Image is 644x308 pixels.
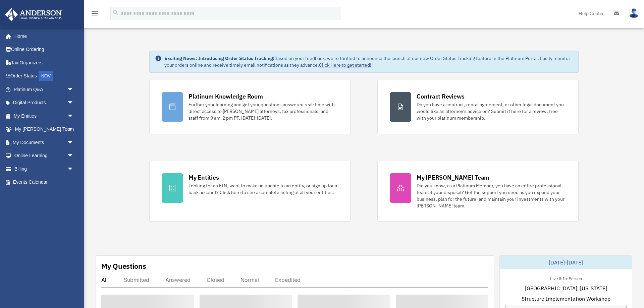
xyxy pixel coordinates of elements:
[165,276,191,283] div: Answered
[545,274,587,282] div: Live & In-Person
[5,149,84,163] a: Online Learningarrow_drop_down
[319,62,371,68] a: Click Here to get started!
[207,276,224,283] div: Closed
[240,276,259,283] div: Normal
[164,55,274,61] strong: Exciting News: Introducing Order Status Tracking!
[3,8,64,21] img: Anderson Advisors Platinum Portal
[101,261,146,271] div: My Questions
[377,161,579,222] a: My [PERSON_NAME] Team Did you know, as a Platinum Member, you have an entire professional team at...
[275,276,301,283] div: Expedited
[149,80,351,134] a: Platinum Knowledge Room Further your learning and get your questions answered real-time with dire...
[112,9,119,16] i: search
[189,92,263,101] div: Platinum Knowledge Room
[629,8,639,18] img: User Pic
[91,9,99,17] i: menu
[189,173,219,182] div: My Entities
[417,101,566,121] div: Do you have a contract, rental agreement, or other legal document you would like an attorney's ad...
[67,136,80,149] span: arrow_drop_down
[164,55,573,68] div: Based on your feedback, we're thrilled to announce the launch of our new Order Status Tracking fe...
[149,161,351,222] a: My Entities Looking for an EIN, want to make an update to an entity, or sign up for a bank accoun...
[5,136,84,149] a: My Documentsarrow_drop_down
[500,256,632,269] div: [DATE]-[DATE]
[417,173,489,182] div: My [PERSON_NAME] Team
[5,123,84,136] a: My [PERSON_NAME] Teamarrow_drop_down
[5,109,84,123] a: My Entitiesarrow_drop_down
[5,56,84,69] a: Tax Organizers
[189,182,338,196] div: Looking for an EIN, want to make an update to an entity, or sign up for a bank account? Click her...
[5,43,84,56] a: Online Ordering
[522,295,610,303] span: Structure Implementation Workshop
[91,12,99,17] a: menu
[5,176,84,189] a: Events Calendar
[67,96,80,110] span: arrow_drop_down
[67,162,80,176] span: arrow_drop_down
[525,284,607,292] span: [GEOGRAPHIC_DATA], [US_STATE]
[67,149,80,163] span: arrow_drop_down
[67,109,80,123] span: arrow_drop_down
[67,83,80,97] span: arrow_drop_down
[101,276,108,283] div: All
[5,162,84,176] a: Billingarrow_drop_down
[124,276,149,283] div: Submitted
[5,83,84,96] a: Platinum Q&Aarrow_drop_down
[189,101,338,121] div: Further your learning and get your questions answered real-time with direct access to [PERSON_NAM...
[5,96,84,110] a: Digital Productsarrow_drop_down
[417,182,566,209] div: Did you know, as a Platinum Member, you have an entire professional team at your disposal? Get th...
[5,69,84,83] a: Order StatusNEW
[67,123,80,136] span: arrow_drop_down
[39,71,53,81] div: NEW
[5,29,80,43] a: Home
[417,92,465,101] div: Contract Reviews
[377,80,579,134] a: Contract Reviews Do you have a contract, rental agreement, or other legal document you would like...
